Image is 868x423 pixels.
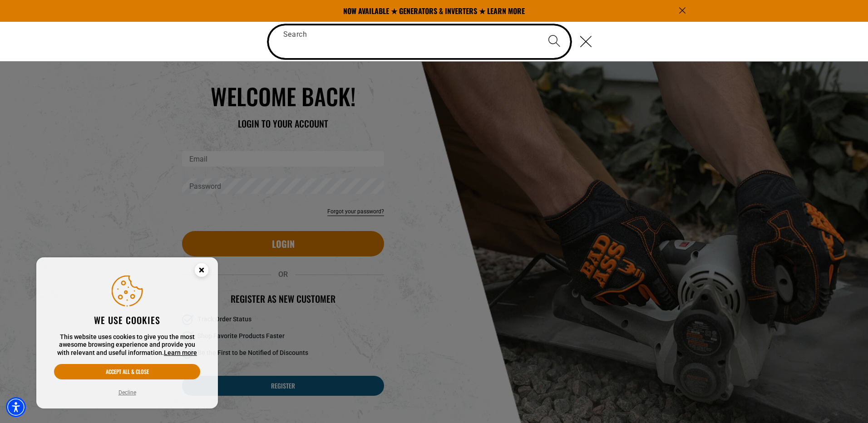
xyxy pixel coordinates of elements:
[6,397,26,417] div: Accessibility Menu
[571,25,600,57] button: Close
[54,333,200,357] p: This website uses cookies to give you the most awesome browsing experience and provide you with r...
[36,257,218,409] aside: Cookie Consent
[538,25,570,57] button: Search
[54,314,200,326] h2: We use cookies
[116,388,139,397] button: Decline
[54,364,200,379] button: Accept all & close
[164,349,197,356] a: This website uses cookies to give you the most awesome browsing experience and provide you with r...
[185,257,218,285] button: Close this option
